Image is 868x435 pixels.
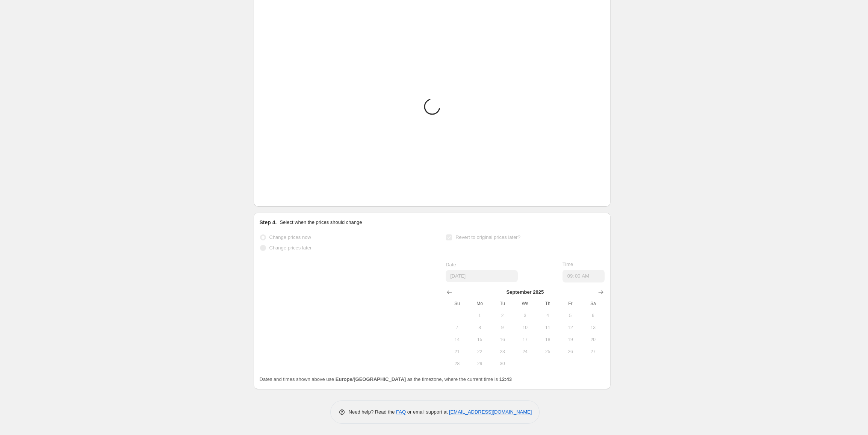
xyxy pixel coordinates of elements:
span: Revert to original prices later? [455,234,520,240]
span: 13 [585,325,601,331]
th: Friday [559,298,582,310]
span: Th [539,301,556,307]
span: 21 [449,349,465,355]
button: Tuesday September 2 2025 [491,310,514,322]
button: Tuesday September 23 2025 [491,346,514,358]
th: Wednesday [514,298,536,310]
span: 11 [539,325,556,331]
button: Monday September 15 2025 [469,334,491,346]
button: Wednesday September 17 2025 [514,334,536,346]
span: 26 [562,349,579,355]
span: Tu [494,301,511,307]
button: Show next month, October 2025 [596,287,606,298]
th: Sunday [446,298,468,310]
span: 3 [517,313,533,319]
b: Europe/[GEOGRAPHIC_DATA] [336,376,406,382]
button: Wednesday September 3 2025 [514,310,536,322]
button: Saturday September 6 2025 [582,310,604,322]
span: 1 [472,313,488,319]
button: Sunday September 21 2025 [446,346,468,358]
th: Tuesday [491,298,514,310]
span: 16 [494,337,511,343]
span: 25 [539,349,556,355]
span: 12 [562,325,579,331]
span: Dates and times shown above use as the timezone, where the current time is [260,376,512,382]
span: 14 [449,337,465,343]
button: Sunday September 28 2025 [446,358,468,370]
th: Thursday [536,298,559,310]
span: 30 [494,361,511,367]
button: Tuesday September 16 2025 [491,334,514,346]
button: Monday September 22 2025 [469,346,491,358]
span: Mo [472,301,488,307]
button: Tuesday September 30 2025 [491,358,514,370]
button: Thursday September 11 2025 [536,322,559,334]
span: 6 [585,313,601,319]
button: Wednesday September 10 2025 [514,322,536,334]
span: Change prices now [269,234,311,240]
input: 12:00 [563,270,605,282]
span: Fr [562,301,579,307]
span: 9 [494,325,511,331]
button: Saturday September 13 2025 [582,322,604,334]
span: 23 [494,349,511,355]
span: Change prices later [269,245,312,251]
span: Need help? Read the [349,409,396,415]
button: Monday September 1 2025 [469,310,491,322]
span: Su [449,301,465,307]
span: 7 [449,325,465,331]
button: Monday September 29 2025 [469,358,491,370]
span: 8 [472,325,488,331]
th: Monday [469,298,491,310]
span: 15 [472,337,488,343]
button: Tuesday September 9 2025 [491,322,514,334]
span: 24 [517,349,533,355]
span: 19 [562,337,579,343]
p: Select when the prices should change [280,219,362,226]
span: or email support at [406,409,449,415]
span: Sa [585,301,601,307]
button: Saturday September 20 2025 [582,334,604,346]
span: Date [446,262,456,267]
button: Thursday September 4 2025 [536,310,559,322]
button: Thursday September 25 2025 [536,346,559,358]
button: Sunday September 14 2025 [446,334,468,346]
th: Saturday [582,298,604,310]
span: 18 [539,337,556,343]
button: Show previous month, August 2025 [444,287,455,298]
span: 20 [585,337,601,343]
button: Sunday September 7 2025 [446,322,468,334]
button: Wednesday September 24 2025 [514,346,536,358]
button: Friday September 12 2025 [559,322,582,334]
span: 5 [562,313,579,319]
span: 28 [449,361,465,367]
span: 29 [472,361,488,367]
button: Saturday September 27 2025 [582,346,604,358]
input: 8/29/2025 [446,270,518,282]
button: Thursday September 18 2025 [536,334,559,346]
span: 17 [517,337,533,343]
span: We [517,301,533,307]
span: Time [563,261,573,267]
b: 12:43 [499,376,512,382]
span: 22 [472,349,488,355]
button: Friday September 26 2025 [559,346,582,358]
a: [EMAIL_ADDRESS][DOMAIN_NAME] [449,409,532,415]
button: Friday September 19 2025 [559,334,582,346]
button: Friday September 5 2025 [559,310,582,322]
h2: Step 4. [260,219,277,226]
span: 4 [539,313,556,319]
a: FAQ [396,409,406,415]
span: 10 [517,325,533,331]
span: 2 [494,313,511,319]
span: 27 [585,349,601,355]
button: Monday September 8 2025 [469,322,491,334]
